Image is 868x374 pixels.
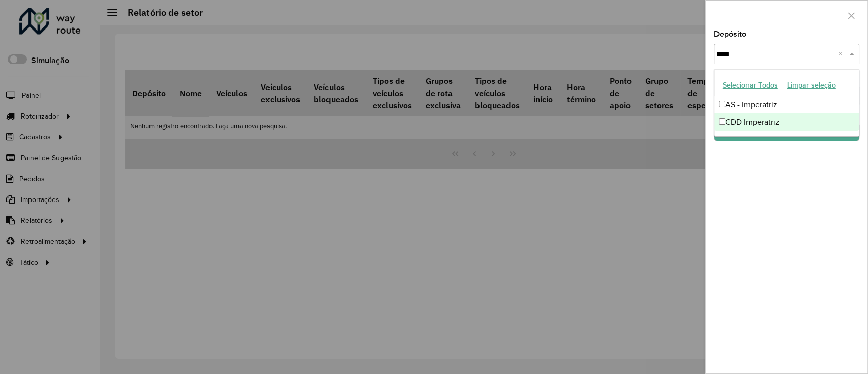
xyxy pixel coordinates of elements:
ng-dropdown-panel: Options list [714,69,859,137]
label: Depósito [714,28,746,40]
span: Clear all [838,48,847,60]
button: Limpar seleção [783,77,841,93]
div: AS - Imperatriz [714,96,859,113]
button: Selecionar Todos [718,77,783,93]
div: CDD Imperatriz [714,113,859,131]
